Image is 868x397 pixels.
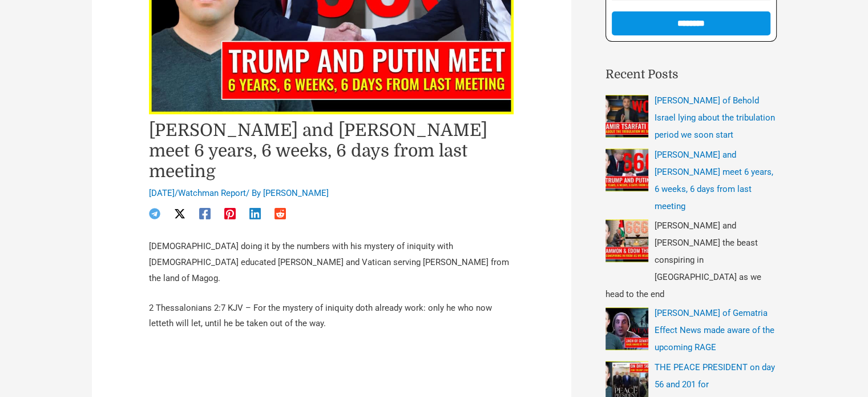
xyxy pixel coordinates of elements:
p: [DEMOGRAPHIC_DATA] doing it by the numbers with his mystery of iniquity with [DEMOGRAPHIC_DATA] e... [149,239,514,287]
a: Pinterest [224,208,236,219]
a: Reddit [274,208,286,219]
a: [PERSON_NAME] [263,188,329,198]
a: [PERSON_NAME] and [PERSON_NAME] the beast conspiring in [GEOGRAPHIC_DATA] as we head to the end [605,220,761,299]
a: Watchman Report [178,188,246,198]
a: Facebook [199,208,211,219]
a: Twitter / X [174,208,185,219]
h1: [PERSON_NAME] and [PERSON_NAME] meet 6 years, 6 weeks, 6 days from last meeting [149,120,514,182]
a: [PERSON_NAME] of Behold Israel lying about the tribulation period we soon start [655,95,775,140]
a: Linkedin [249,208,261,219]
span: [DATE] [149,188,175,198]
h2: Recent Posts [605,66,777,84]
a: [PERSON_NAME] of Gematria Effect News made aware of the upcoming RAGE [655,308,774,352]
a: Telegram [149,208,160,219]
a: [PERSON_NAME] and [PERSON_NAME] meet 6 years, 6 weeks, 6 days from last meeting [655,150,773,211]
div: / / By [149,187,514,200]
p: 2 Thessalonians 2:7 KJV – For the mystery of iniquity doth already work: only he who now letteth ... [149,300,514,332]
